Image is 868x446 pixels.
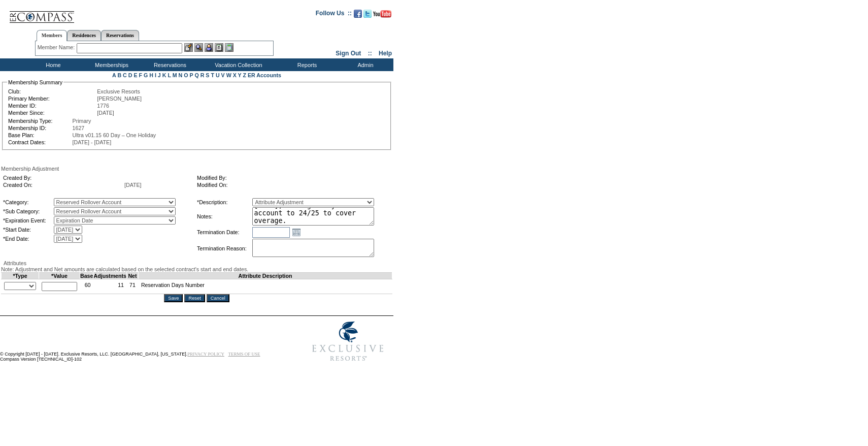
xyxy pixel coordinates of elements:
[226,72,231,78] a: W
[194,72,198,78] a: Q
[158,72,161,78] a: J
[303,316,393,367] img: Exclusive Resorts
[1,266,392,272] div: Note: Adjustment and Net amounts are calculated based on the selected contract's start and end da...
[228,352,260,357] a: TERMS OF USE
[80,279,93,294] td: 60
[197,239,251,258] td: Termination Reason:
[112,72,116,78] a: A
[173,72,177,78] a: M
[164,294,183,302] input: Save
[291,227,302,238] a: Open the calendar popup.
[197,227,251,238] td: Termination Date:
[206,72,209,78] a: S
[73,132,156,138] span: Ultra v01.15 60 Day – One Holiday
[379,50,392,57] a: Help
[124,182,142,188] span: [DATE]
[184,72,188,78] a: O
[373,10,391,18] img: Subscribe to our YouTube Channel
[354,13,362,19] a: Become our fan on Facebook
[316,9,352,21] td: Follow Us ::
[73,139,112,145] span: [DATE] - [DATE]
[184,294,205,302] input: Reset
[336,50,361,57] a: Sign Out
[133,72,137,78] a: E
[73,118,91,124] span: Primary
[3,216,53,225] td: *Expiration Event:
[8,118,72,124] td: Membership Type:
[215,43,223,52] img: Reservations
[363,10,372,18] img: Follow us on Twitter
[1,260,392,266] div: Attributes
[138,273,392,279] td: Attribute Description
[197,207,251,226] td: Notes:
[128,72,132,78] a: D
[39,273,80,279] td: *Value
[197,182,387,188] td: Modified On:
[2,273,39,279] td: *Type
[138,279,392,294] td: Reservation Days Number
[201,72,205,78] a: R
[97,103,109,109] span: 1776
[197,175,387,181] td: Modified By:
[7,79,63,85] legend: Membership Summary
[127,273,139,279] td: Net
[373,13,391,19] a: Subscribe to our YouTube Channel
[3,226,53,234] td: *Start Date:
[211,72,214,78] a: T
[97,110,114,116] span: [DATE]
[139,72,142,78] a: F
[198,58,277,71] td: Vacation Collection
[8,125,72,131] td: Membership ID:
[238,72,242,78] a: Y
[168,72,171,78] a: L
[97,88,140,94] span: Exclusive Resorts
[216,72,220,78] a: U
[277,58,335,71] td: Reports
[1,166,392,172] div: Membership Adjustment
[243,72,246,78] a: Z
[354,10,362,18] img: Become our fan on Facebook
[101,30,139,41] a: Reservations
[162,72,166,78] a: K
[187,352,224,357] a: PRIVACY POLICY
[140,58,198,71] td: Reservations
[23,58,81,71] td: Home
[93,279,127,294] td: 11
[205,43,213,52] img: Impersonate
[3,182,123,188] td: Created On:
[248,72,281,78] a: ER Accounts
[8,88,96,94] td: Club:
[368,50,372,57] span: ::
[81,58,140,71] td: Memberships
[73,125,85,131] span: 1627
[8,139,72,145] td: Contract Dates:
[3,198,53,206] td: *Category:
[335,58,393,71] td: Admin
[93,273,127,279] td: Adjustments
[225,43,233,52] img: b_calculator.gif
[3,207,53,215] td: *Sub Category:
[197,198,251,206] td: *Description:
[37,30,68,41] a: Members
[8,103,96,109] td: Member ID:
[207,294,229,302] input: Cancel
[127,279,139,294] td: 71
[123,72,127,78] a: C
[9,3,75,23] img: Compass Home
[8,110,96,116] td: Member Since:
[3,175,123,181] td: Created By:
[3,235,53,243] td: *End Date:
[97,95,142,102] span: [PERSON_NAME]
[8,132,72,138] td: Base Plan:
[194,43,203,52] img: View
[149,72,153,78] a: H
[80,273,93,279] td: Base
[363,13,372,19] a: Follow us on Twitter
[67,30,101,41] a: Residences
[144,72,148,78] a: G
[233,72,237,78] a: X
[38,43,77,52] div: Member Name:
[179,72,183,78] a: N
[155,72,156,78] a: I
[190,72,193,78] a: P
